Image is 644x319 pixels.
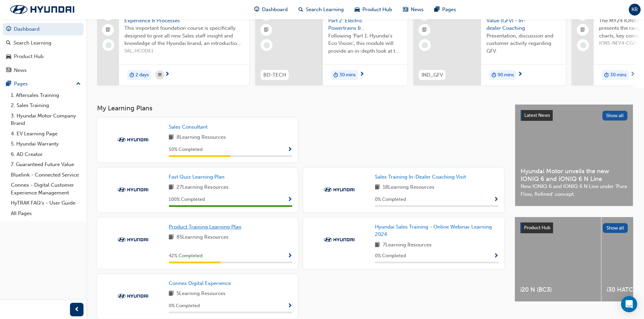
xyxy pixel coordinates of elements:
[355,5,360,14] span: car-icon
[306,6,344,14] span: Search Learning
[3,50,84,63] a: Product Hub
[629,4,641,16] button: KR
[287,145,292,154] button: Show Progress
[8,90,84,101] a: 1. Aftersales Training
[610,71,626,79] span: 30 mins
[621,296,637,312] div: Open Intercom Messenger
[3,22,84,78] button: DashboardSearch LearningProduct HubNews
[362,6,392,14] span: Product Hub
[8,170,84,180] a: Bluelink - Connected Service
[8,100,84,111] a: 2. Sales Training
[124,47,244,55] span: SAL_HCODE1
[169,146,202,154] span: 50 % Completed
[299,5,303,14] span: search-icon
[176,290,225,298] span: 5 Learning Resources
[3,78,84,90] button: Pages
[169,124,208,130] span: Sales Consultant
[293,3,349,17] a: search-iconSearch Learning
[74,305,79,314] span: prev-icon
[403,5,408,14] span: news-icon
[442,6,456,14] span: Pages
[521,110,627,121] a: Latest NewsShow all
[287,253,292,259] span: Show Progress
[254,5,259,14] span: guage-icon
[169,233,174,242] span: book-icon
[413,4,566,85] a: IND_GFVGuaranteed Future Value (GFV) - In-dealer CoachingPresentation, discussion and customer ac...
[8,159,84,170] a: 7. Guaranteed Future Value
[518,72,523,78] span: next-icon
[249,3,293,17] a: guage-iconDashboard
[287,302,292,310] button: Show Progress
[169,290,174,298] span: book-icon
[630,72,635,78] span: next-icon
[328,9,402,32] span: eLearning Module Part 2: Electric Powertrains & Technology
[521,183,627,198] span: New IONIQ 6 and IONIQ 6 N Line under ‘Pure Flow, Refined’ concept.
[3,2,81,17] img: Trak
[14,39,51,47] div: Search Learning
[333,71,338,80] span: duration-icon
[411,6,424,14] span: News
[494,252,499,260] button: Show Progress
[494,253,499,259] span: Show Progress
[169,133,174,142] span: book-icon
[580,42,586,48] span: learningRecordVerb_NONE-icon
[383,183,434,192] span: 18 Learning Resources
[114,186,151,193] img: Trak
[6,81,11,87] span: pages-icon
[580,26,585,34] span: booktick-icon
[287,195,292,204] button: Show Progress
[320,236,358,243] img: Trak
[8,208,84,219] a: All Pages
[6,54,11,60] span: car-icon
[14,67,27,74] div: News
[114,293,151,299] img: Trak
[521,167,627,183] span: Hyundai Motor unveils the new IONIQ 6 and IONIQ 6 N Line
[287,197,292,203] span: Show Progress
[520,286,596,294] span: i20 N (BC3)
[169,174,224,180] span: Fast Quiz Learning Plan
[97,104,504,112] h3: My Learning Plans
[8,180,84,198] a: Connex - Digital Customer Experience Management
[129,71,134,80] span: duration-icon
[169,183,174,192] span: book-icon
[169,224,241,230] span: Product Training Learning Plan
[105,42,112,48] span: learningRecordVerb_NONE-icon
[176,233,229,242] span: 85 Learning Resources
[524,225,550,231] span: Product Hub
[124,24,244,47] span: This important foundation course is specifically designed to give all new Sales staff insight and...
[359,72,364,78] span: next-icon
[176,183,229,192] span: 27 Learning Resources
[434,5,439,14] span: pages-icon
[602,111,628,121] button: Show all
[375,196,406,204] span: 0 % Completed
[106,26,111,34] span: booktick-icon
[498,71,514,79] span: 90 mins
[8,198,84,208] a: HyTRAK FAQ's - User Guide
[114,136,151,143] img: Trak
[6,68,11,74] span: news-icon
[8,149,84,160] a: 6. AD Creator
[169,223,244,231] a: Product Training Learning Plan
[264,26,269,34] span: booktick-icon
[287,303,292,309] span: Show Progress
[375,174,466,180] span: Sales Training In-Dealer Coaching Visit
[263,71,286,79] span: BD-TECH
[422,42,428,48] span: learningRecordVerb_NONE-icon
[264,42,270,48] span: learningRecordVerb_NONE-icon
[287,147,292,153] span: Show Progress
[375,223,499,238] a: Hyundai Sales Training - Online Webinar Learning 2024
[165,72,170,78] span: next-icon
[429,3,461,17] a: pages-iconPages
[375,241,380,249] span: book-icon
[8,111,84,129] a: 3. Hyundai Motor Company Brand
[136,71,149,79] span: 2 days
[169,302,200,310] span: 0 % Completed
[492,71,496,80] span: duration-icon
[515,217,601,301] a: i20 N (BC3)
[422,71,443,79] span: IND_GFV
[604,71,609,80] span: duration-icon
[486,32,560,55] span: Presentation, discussion and customer activity regarding GFV.
[97,4,249,85] a: $295H-Code 1 - Our Hyundai Customer Experience & ProcessesThis important foundation course is spe...
[76,80,81,88] span: up-icon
